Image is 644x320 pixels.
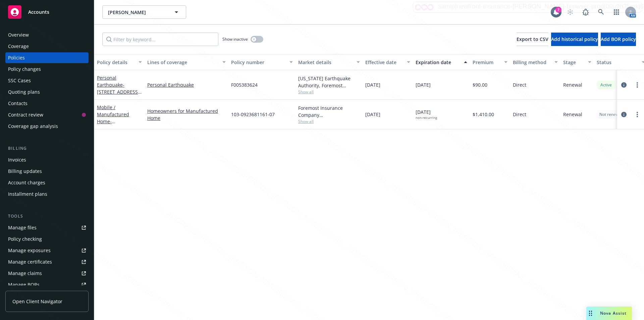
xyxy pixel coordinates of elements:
a: Policy changes [5,64,89,75]
input: Filter by keyword... [102,33,218,46]
button: Export to CSV [517,33,548,46]
a: Installment plans [5,189,89,199]
a: circleInformation [620,110,628,119]
div: Manage BORs [8,279,40,290]
a: Manage certificates [5,257,89,267]
div: Stage [563,59,584,66]
div: SSC Cases [8,75,31,86]
button: Market details [296,54,363,70]
a: Overview [5,30,89,40]
span: Direct [513,81,526,88]
span: Open Client Navigator [12,298,62,305]
span: 103-0923681161-07 [231,111,275,118]
span: [DATE] [365,111,380,118]
a: SSC Cases [5,75,89,86]
span: Show all [298,89,360,95]
a: Quoting plans [5,87,89,97]
a: Mobile / Manufactured Home [97,104,141,174]
span: [PERSON_NAME] [108,9,166,16]
div: Manage exposures [8,245,51,256]
a: Coverage [5,41,89,52]
a: Manage BORs [5,279,89,290]
div: Coverage [8,41,29,52]
div: Policy number [231,59,285,66]
a: Manage files [5,222,89,233]
button: Policy details [94,54,145,70]
span: Direct [513,111,526,118]
div: Manage files [8,222,37,233]
div: Manage claims [8,268,42,279]
div: Billing method [513,59,550,66]
a: Contract review [5,109,89,120]
button: Nova Assist [586,307,632,320]
span: [DATE] [365,81,380,88]
div: Policies [8,52,25,63]
a: Homeowners for Manufactured Home [147,107,226,122]
div: Contract review [8,109,43,120]
a: Invoices [5,154,89,165]
div: Billing [5,145,89,152]
button: Stage [560,54,594,70]
div: Tools [5,213,89,220]
a: Personal Earthquake [97,75,140,102]
a: Coverage gap analysis [5,121,89,132]
span: Active [599,82,613,88]
a: Manage claims [5,268,89,279]
button: Billing method [510,54,560,70]
a: more [633,110,641,119]
span: Renewal [563,111,582,118]
span: [DATE] [416,108,437,120]
button: Lines of coverage [145,54,228,70]
div: Expiration date [416,59,460,66]
a: more [633,81,641,89]
div: [US_STATE] Earthquake Authority, Foremost Insurance [298,75,360,89]
div: Overview [8,30,29,40]
span: F005383624 [231,81,258,88]
span: - [STREET_ADDRESS][PERSON_NAME] [97,82,142,102]
div: Policy checking [8,234,42,244]
div: Manage certificates [8,257,52,267]
span: Export to CSV [517,36,548,42]
div: non-recurring [416,116,437,120]
a: Personal Earthquake [147,81,226,88]
div: Drag to move [586,307,595,320]
a: Accounts [5,3,89,21]
a: Switch app [610,5,623,19]
a: Account charges [5,177,89,188]
button: [PERSON_NAME] [102,5,186,19]
button: Add BOR policy [601,33,636,46]
div: Invoices [8,154,26,165]
span: Show all [298,119,360,124]
a: Policy checking [5,234,89,244]
div: Billing updates [8,166,42,177]
div: Quoting plans [8,87,40,97]
a: Manage exposures [5,245,89,256]
div: Effective date [365,59,403,66]
span: $1,410.00 [473,111,494,118]
button: Expiration date [413,54,470,70]
div: Lines of coverage [147,59,218,66]
span: Renewal [563,81,582,88]
a: Contacts [5,98,89,109]
span: Add BOR policy [601,36,636,42]
span: Accounts [28,9,49,15]
span: Add historical policy [551,36,598,42]
div: 7 [555,7,561,13]
span: $90.00 [473,81,487,88]
div: Foremost Insurance Company [GEOGRAPHIC_DATA], [US_STATE], Foremost Insurance [298,104,360,119]
div: Contacts [8,98,28,109]
div: Policy changes [8,64,41,75]
a: circleInformation [620,81,628,89]
button: Premium [470,54,510,70]
div: Account charges [8,177,45,188]
span: Show inactive [222,36,248,42]
button: Add historical policy [551,33,598,46]
span: Not renewing [599,111,625,118]
a: Report a Bug [579,5,592,19]
button: Effective date [363,54,413,70]
span: [DATE] [416,81,431,88]
div: Status [597,59,638,66]
div: Coverage gap analysis [8,121,58,132]
div: Premium [473,59,500,66]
